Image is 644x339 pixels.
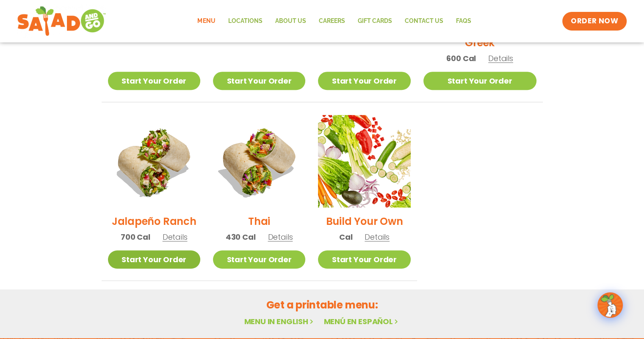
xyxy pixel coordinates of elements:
a: Menú en español [323,316,400,327]
span: ORDER NOW [571,16,618,26]
a: About Us [268,11,312,31]
a: Start Your Order [423,72,536,90]
a: Start Your Order [318,72,410,90]
span: Details [268,232,293,242]
img: wpChatIcon [598,293,622,317]
a: Menu in English [244,316,315,327]
span: Details [488,53,513,64]
span: Cal [339,231,352,243]
span: 600 Cal [446,53,476,64]
span: Details [365,232,390,242]
a: Start Your Order [108,250,200,269]
a: Menu [191,11,221,31]
span: 430 Cal [226,231,256,243]
img: Product photo for Jalapeño Ranch Wrap [108,115,200,207]
a: Start Your Order [318,250,410,269]
img: Product photo for Build Your Own [318,115,410,207]
span: 700 Cal [121,231,150,243]
nav: Menu [191,11,477,31]
a: Start Your Order [213,250,305,269]
a: Contact Us [398,11,449,31]
img: Product photo for Thai Wrap [213,115,305,207]
a: ORDER NOW [562,12,627,31]
h2: Jalapeño Ranch [112,214,196,229]
a: FAQs [449,11,477,31]
h2: Thai [248,214,270,229]
a: GIFT CARDS [351,11,398,31]
img: new-SAG-logo-768×292 [17,4,106,38]
h2: Greek [465,35,495,50]
a: Start Your Order [213,72,305,90]
a: Careers [312,11,351,31]
span: Details [163,232,188,242]
h2: Build Your Own [326,214,403,229]
a: Start Your Order [108,72,200,90]
h2: Get a printable menu: [102,297,543,312]
a: Locations [221,11,268,31]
